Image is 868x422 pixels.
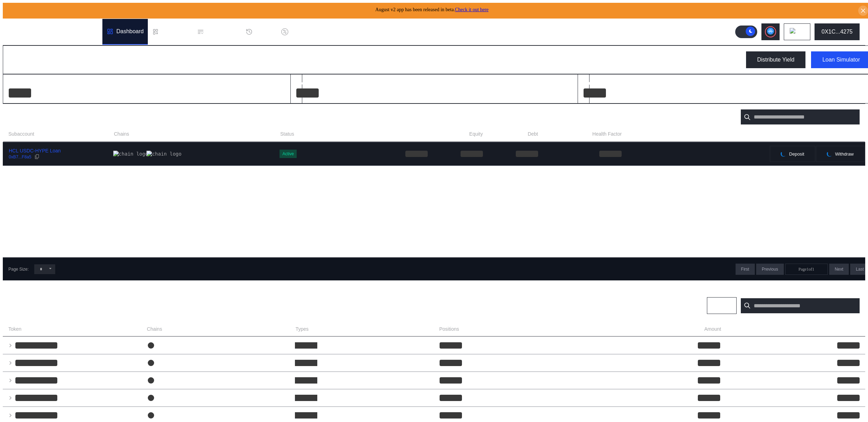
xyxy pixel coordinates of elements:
[769,145,815,162] button: pendingDeposit
[584,80,615,86] h2: Total Equity
[741,267,749,272] span: First
[784,23,810,40] button: chain logo
[291,29,333,35] div: Discount Factors
[815,23,860,40] button: 0X1C...4275
[592,130,622,138] span: Health Factor
[9,53,73,66] div: My Dashboard
[296,80,323,86] h2: Total Debt
[282,151,294,156] div: Active
[756,264,784,275] button: Previous
[102,19,148,45] a: Dashboard
[8,326,21,333] span: Token
[789,151,804,157] span: Deposit
[707,297,737,314] button: Chain
[816,145,865,162] button: pendingWithdraw
[856,267,864,272] span: Last
[609,88,623,98] div: USD
[835,151,854,157] span: Withdraw
[8,267,29,272] div: Page Size:
[193,19,241,45] a: Permissions
[829,264,849,275] button: Next
[9,148,61,154] div: HCL USDC-HYPE Loan
[757,57,795,63] div: Distribute Yield
[835,267,844,272] span: Next
[207,29,237,35] div: Permissions
[277,19,337,45] a: Discount Factors
[528,130,538,138] span: Debt
[296,326,309,333] span: Types
[113,151,148,157] img: chain logo
[713,303,724,308] span: Chain
[827,151,832,157] img: pending
[114,130,129,138] span: Chains
[241,19,277,45] a: History
[146,151,181,157] img: chain logo
[746,51,806,68] button: Distribute Yield
[704,326,721,333] span: Amount
[798,267,814,272] span: Page 1 of 1
[822,57,860,63] div: Loan Simulator
[255,29,273,35] div: History
[469,130,483,138] span: Equity
[391,130,428,138] span: Account Balance
[147,326,162,333] span: Chains
[8,302,37,310] div: Positions
[790,28,797,36] img: chain logo
[736,264,755,275] button: First
[8,113,49,121] div: Subaccounts
[321,88,336,98] div: USD
[148,19,193,45] a: Loan Book
[781,151,786,157] img: pending
[822,29,853,35] div: 0X1C...4275
[9,80,45,86] h2: Total Balance
[34,88,49,98] div: USD
[762,267,778,272] span: Previous
[9,155,31,159] div: 0xB7...F8a5
[836,326,860,333] span: USD Value
[162,29,189,35] div: Loan Book
[375,7,489,12] span: August v2 app has been released in beta.
[280,130,294,138] span: Status
[116,28,144,35] div: Dashboard
[455,7,489,12] a: Check it out here
[439,326,459,333] span: Positions
[8,130,34,138] span: Subaccount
